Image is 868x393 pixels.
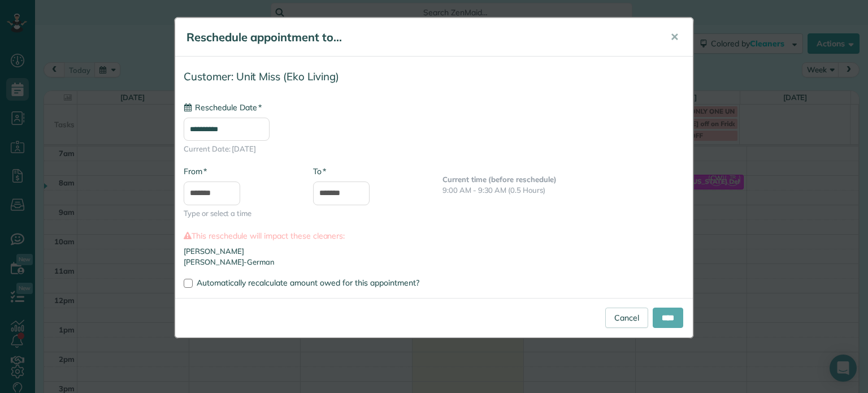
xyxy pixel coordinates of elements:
[670,31,679,44] span: ✕
[197,278,419,288] span: Automatically recalculate amount owed for this appointment?
[184,166,207,177] label: From
[184,102,262,113] label: Reschedule Date
[184,208,296,219] span: Type or select a time
[605,308,648,328] a: Cancel
[184,71,684,83] h4: Customer: Unit Miss (Eko Living)
[442,185,684,196] p: 9:00 AM - 9:30 AM (0.5 Hours)
[184,246,684,257] li: [PERSON_NAME]
[186,29,654,45] h5: Reschedule appointment to...
[184,230,684,241] label: This reschedule will impact these cleaners:
[184,144,684,154] span: Current Date: [DATE]
[313,166,326,177] label: To
[442,175,557,184] b: Current time (before reschedule)
[184,257,684,267] li: [PERSON_NAME]-German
